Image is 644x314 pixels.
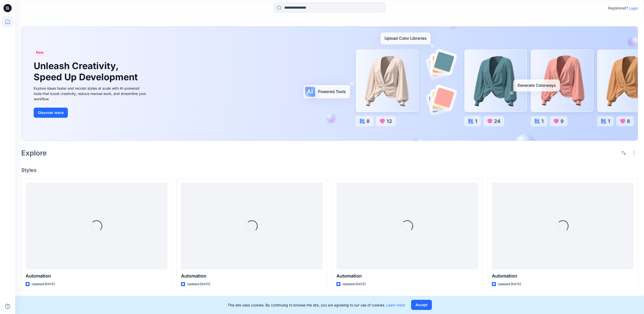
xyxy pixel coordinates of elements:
div: Explore ideas faster and recolor styles at scale with AI-powered tools that boost creativity, red... [34,86,148,102]
a: Learn more [386,303,405,307]
h4: Styles [21,167,638,173]
span: New [36,49,44,55]
p: Updated [DATE] [32,282,55,287]
button: Discover more [34,108,68,118]
p: Automation [181,272,323,280]
h2: Explore [21,149,47,157]
p: Registered? [608,5,628,11]
button: Accept [411,300,432,310]
p: Login [629,6,638,11]
p: Automation [492,272,634,280]
p: Updated [DATE] [187,282,210,287]
p: Automation [26,272,167,280]
p: Updated [DATE] [498,282,521,287]
p: This site uses cookies. By continuing to browse the site, you are agreeing to our use of cookies. [228,302,405,308]
p: Updated [DATE] [343,282,366,287]
a: Discover more [34,108,148,118]
h1: Unleash Creativity, Speed Up Development [34,61,140,82]
p: Automation [336,272,478,280]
